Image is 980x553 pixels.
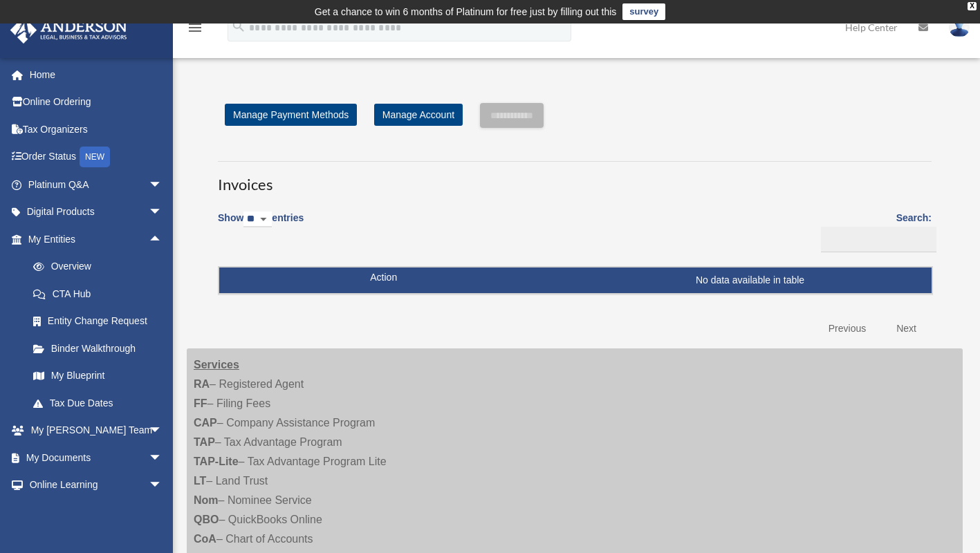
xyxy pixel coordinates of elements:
[194,456,239,467] strong: TAP-Lite
[219,268,932,294] td: No data available in table
[149,198,176,227] span: arrow_drop_down
[10,115,183,143] a: Tax Organizers
[19,253,183,281] a: Overview
[10,417,183,444] a: My [PERSON_NAME] Teamarrow_drop_down
[194,533,216,545] strong: CoA
[194,514,219,525] strong: QBO
[10,498,176,526] a: Billingarrow_drop_down
[10,171,183,198] a: Platinum Q&Aarrow_drop_down
[949,17,970,37] img: User Pic
[187,24,203,36] a: menu
[149,471,176,500] span: arrow_drop_down
[149,498,176,527] span: arrow_drop_down
[10,88,183,116] a: Online Ordering
[218,161,932,196] h3: Invoices
[816,209,932,252] label: Search:
[818,315,876,343] a: Previous
[194,397,207,409] strong: FF
[10,225,183,253] a: My Entitiesarrow_drop_up
[10,444,183,471] a: My Documentsarrow_drop_down
[187,19,203,36] i: menu
[10,143,183,171] a: Order StatusNEW
[149,444,176,472] span: arrow_drop_down
[10,471,183,499] a: Online Learningarrow_drop_down
[19,389,183,417] a: Tax Due Dates
[149,225,176,254] span: arrow_drop_up
[19,308,183,335] a: Entity Change Request
[80,147,110,167] div: NEW
[218,209,304,241] label: Show entries
[19,280,183,308] a: CTA Hub
[149,417,176,445] span: arrow_drop_down
[194,494,219,506] strong: Nom
[10,61,183,88] a: Home
[19,362,183,390] a: My Blueprint
[886,315,927,343] a: Next
[821,227,936,253] input: Search:
[194,378,210,390] strong: RA
[194,436,215,448] strong: TAP
[149,171,176,199] span: arrow_drop_down
[243,212,272,227] select: Showentries
[231,19,246,34] i: search
[194,417,217,429] strong: CAP
[194,475,206,487] strong: LT
[194,359,239,371] strong: Services
[968,2,977,10] div: close
[10,198,183,226] a: Digital Productsarrow_drop_down
[225,104,357,126] a: Manage Payment Methods
[19,335,183,362] a: Binder Walkthrough
[622,3,665,20] a: survey
[374,104,463,126] a: Manage Account
[6,17,131,44] img: Anderson Advisors Platinum Portal
[315,3,617,20] div: Get a chance to win 6 months of Platinum for free just by filling out this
